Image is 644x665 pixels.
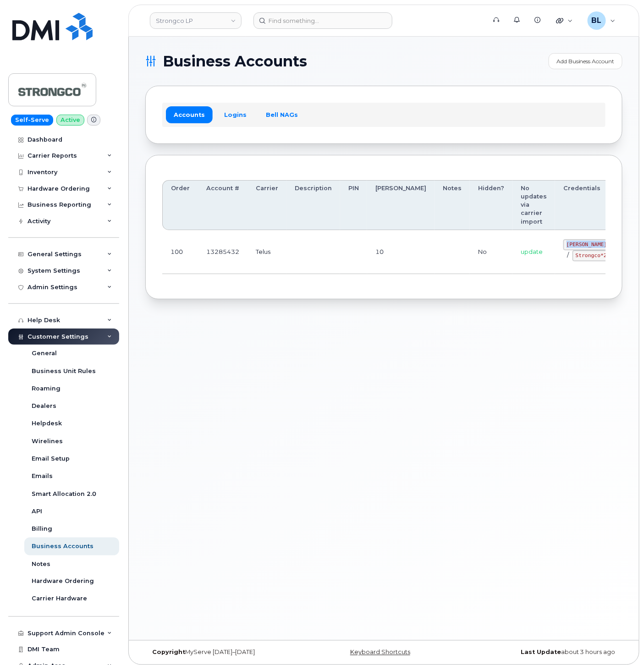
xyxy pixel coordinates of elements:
th: Description [286,180,340,230]
td: 100 [162,230,198,274]
a: Keyboard Shortcuts [350,649,410,656]
th: [PERSON_NAME] [367,180,435,230]
td: No [470,230,512,274]
th: Notes [435,180,470,230]
span: Business Accounts [163,55,307,68]
a: Bell NAGs [258,106,306,123]
a: Add Business Account [549,53,622,69]
th: No updates via carrier import [512,180,555,230]
strong: Last Update [521,649,561,656]
a: Logins [216,106,254,123]
th: Order [162,180,198,230]
td: 13285432 [198,230,248,274]
th: Account # [198,180,248,230]
td: 10 [367,230,435,274]
span: update [521,248,543,255]
th: PIN [340,180,367,230]
th: Carrier [248,180,286,230]
strong: Copyright [152,649,185,656]
span: / [567,251,569,258]
div: about 3 hours ago [463,649,622,656]
code: Strongco*20 [572,250,613,261]
div: MyServe [DATE]–[DATE] [145,649,304,656]
th: Hidden? [470,180,512,230]
td: Telus [248,230,286,274]
a: Accounts [166,106,213,123]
